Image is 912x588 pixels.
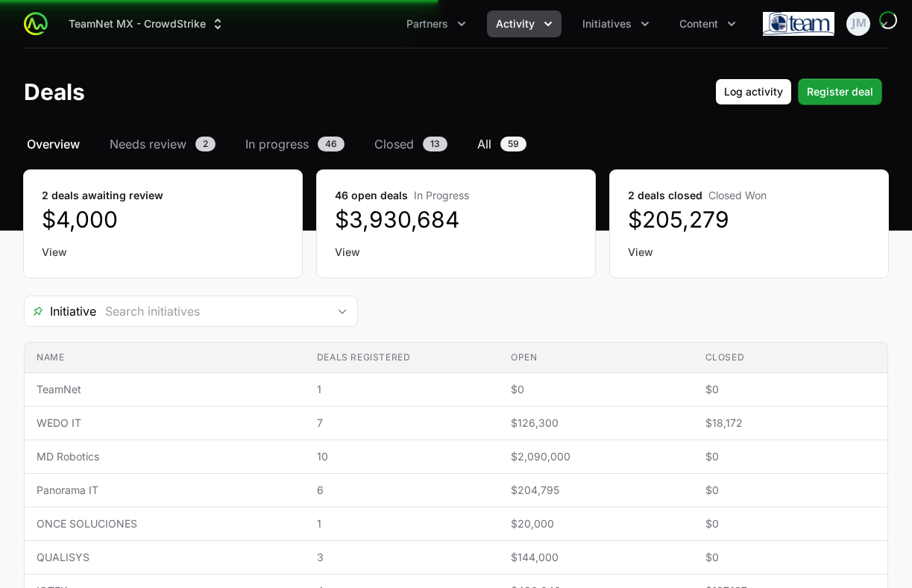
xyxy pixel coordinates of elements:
dd: $4,000 [42,206,284,233]
dt: 46 open deals [335,188,577,203]
a: In progress46 [242,135,347,153]
div: Partners menu [397,10,475,37]
span: Closed Won [708,189,767,201]
th: Name [25,343,305,373]
div: Activity menu [487,10,562,37]
a: View [628,245,870,260]
span: 59 [500,137,526,151]
span: 1 [317,382,487,397]
dd: $205,279 [628,206,870,233]
dt: 2 deals closed [628,188,870,203]
a: Closed13 [371,135,450,153]
span: Initiatives [582,16,632,31]
div: Open [327,296,357,326]
span: $18,172 [705,416,875,431]
span: $2,090,000 [511,449,681,464]
span: In progress [245,135,309,153]
span: Content [679,16,718,31]
span: $0 [705,382,875,397]
span: 1 [317,516,487,531]
span: Register deal [807,83,873,101]
span: 6 [317,483,487,498]
button: Activity [487,10,562,37]
span: Overview [27,135,80,153]
span: Partners [406,16,448,31]
span: 3 [317,550,487,565]
button: Register deal [798,78,882,105]
span: $0 [705,483,875,498]
div: Supplier switch menu [60,10,234,37]
button: TeamNet MX - CrowdStrike [60,10,234,37]
img: TeamNet MX [763,9,834,39]
img: ActivitySource [24,12,48,36]
span: QUALISYS [37,550,293,565]
h1: Deals [24,78,85,105]
a: All59 [474,135,529,153]
input: Search initiatives [96,296,327,326]
div: Initiatives menu [573,10,658,37]
span: TeamNet [37,382,293,397]
span: $0 [511,382,681,397]
img: Juan Manuel Zuleta [846,12,870,36]
span: Closed [374,135,414,153]
dt: 2 deals awaiting review [42,188,284,203]
th: Deals registered [305,343,499,373]
span: $204,795 [511,483,681,498]
nav: Deals navigation [24,135,888,153]
span: 13 [423,137,447,151]
span: Panorama IT [37,483,293,498]
span: $20,000 [511,516,681,531]
button: Content [670,10,745,37]
div: Content menu [670,10,745,37]
span: Log activity [724,83,783,101]
span: $0 [705,550,875,565]
span: Initiative [25,302,96,320]
button: Initiatives [573,10,658,37]
span: Needs review [110,135,186,153]
a: View [335,245,577,260]
span: 7 [317,416,487,431]
th: Closed [694,343,887,373]
span: MD Robotics [37,449,293,464]
button: Log activity [715,78,792,105]
a: Overview [24,135,83,153]
span: 2 [195,137,216,151]
span: 46 [318,137,345,151]
span: 10 [317,449,487,464]
span: In Progress [414,189,469,201]
span: ONCE SOLUCIONES [37,516,293,531]
dd: $3,930,684 [335,206,577,233]
button: Partners [397,10,475,37]
div: Primary actions [715,78,882,105]
span: $126,300 [511,416,681,431]
span: $0 [705,449,875,464]
a: View [42,245,284,260]
span: $0 [705,516,875,531]
th: Open [499,343,693,373]
span: Activity [496,16,535,31]
span: WEDO IT [37,416,293,431]
div: Main navigation [48,10,745,37]
a: Needs review2 [107,135,218,153]
span: All [477,135,491,153]
span: $144,000 [511,550,681,565]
